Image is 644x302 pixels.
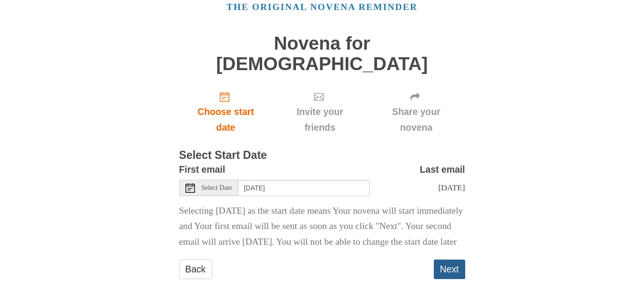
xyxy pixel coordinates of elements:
a: Choose start date [179,83,273,140]
span: Choose start date [189,104,263,135]
a: The original novena reminder [226,2,418,12]
span: [DATE] [438,183,465,192]
span: Select Date [202,185,232,191]
button: Next [434,260,465,279]
span: Invite your friends [282,104,358,135]
label: First email [179,162,225,177]
input: Use the arrow keys to pick a date [238,180,370,196]
h1: Novena for [DEMOGRAPHIC_DATA] [179,33,465,74]
p: Selecting [DATE] as the start date means Your novena will start immediately and Your first email ... [179,203,465,250]
span: Share your novena [377,104,456,135]
div: Click "Next" to confirm your start date first. [272,83,367,140]
a: Back [179,260,212,279]
label: Last email [420,162,465,177]
div: Click "Next" to confirm your start date first. [368,83,465,140]
h3: Select Start Date [179,149,465,162]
